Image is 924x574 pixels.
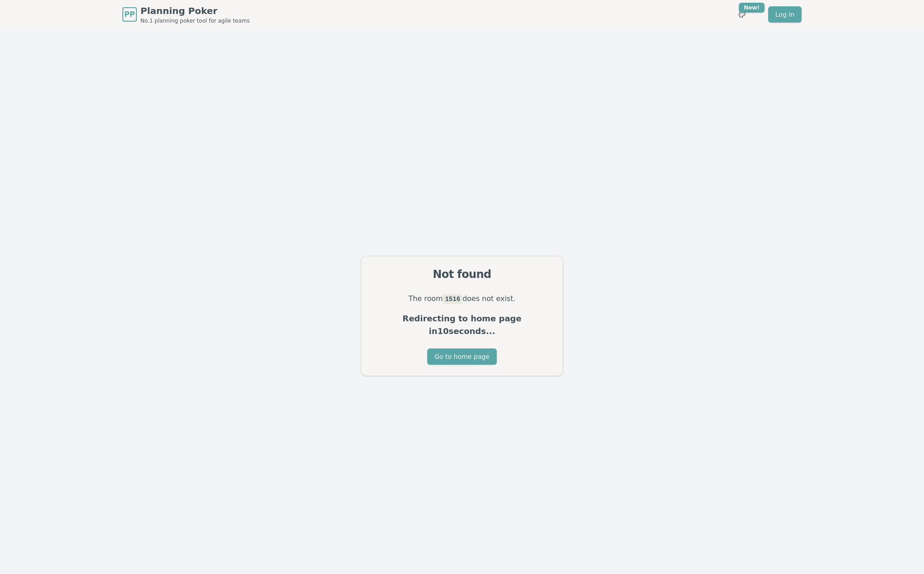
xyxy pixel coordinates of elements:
a: Log in [768,6,802,23]
code: 1516 [443,294,462,304]
span: No.1 planning poker tool for agile teams [140,17,250,24]
p: Redirecting to home page in 10 seconds... [372,312,552,338]
div: New! [739,3,765,13]
div: Not found [372,267,552,282]
button: New! [734,6,750,23]
a: PPPlanning PokerNo.1 planning poker tool for agile teams [122,5,250,24]
button: Go to home page [427,348,496,365]
span: PP [124,9,135,20]
span: Planning Poker [140,5,250,17]
p: The room does not exist. [372,292,552,305]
